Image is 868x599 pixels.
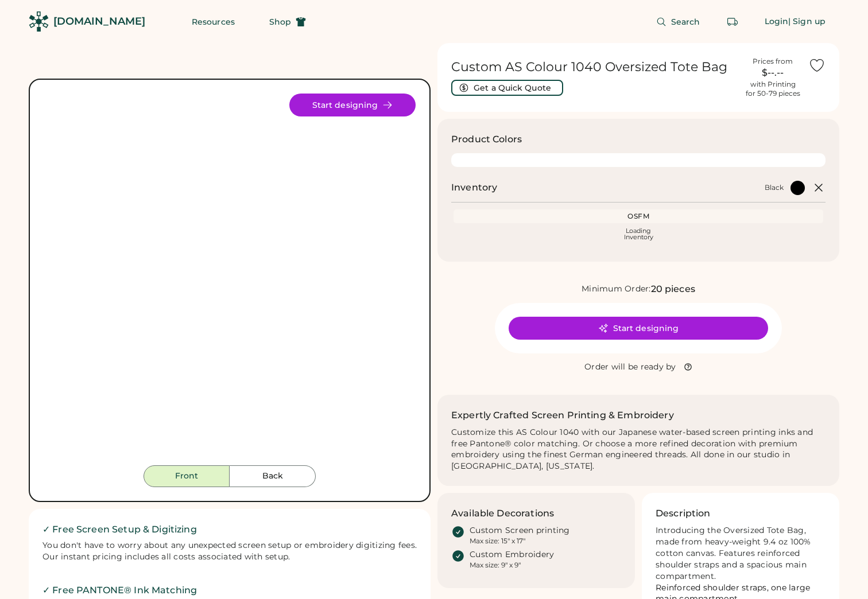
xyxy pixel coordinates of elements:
[642,10,714,33] button: Search
[53,14,145,29] div: [DOMAIN_NAME]
[470,536,525,546] div: Max size: 15" x 17"
[451,409,674,422] h2: Expertly Crafted Screen Printing & Embroidery
[470,561,521,570] div: Max size: 9" x 9"
[470,525,570,536] div: Custom Screen printing
[44,94,416,465] img: 1040 - Black Front Image
[269,18,291,26] span: Shop
[651,282,695,296] div: 20 pieces
[44,94,416,465] div: 1040 Style Image
[470,549,554,561] div: Custom Embroidery
[451,80,563,96] button: Get a Quick Quote
[744,66,801,80] div: $--.--
[29,11,49,32] img: Rendered Logo - Screens
[509,317,768,340] button: Start designing
[765,16,789,28] div: Login
[753,57,793,66] div: Prices from
[178,10,249,33] button: Resources
[451,427,826,473] div: Customize this AS Colour 1040 with our Japanese water-based screen printing inks and free Pantone...
[451,59,737,75] h1: Custom AS Colour 1040 Oversized Tote Bag
[42,540,417,563] div: You don't have to worry about any unexpected screen setup or embroidery digitizing fees. Our inst...
[42,523,417,536] h2: ✓ Free Screen Setup & Digitizing
[721,10,744,33] button: Retrieve an order
[144,465,230,487] button: Front
[255,10,320,33] button: Shop
[788,16,826,28] div: | Sign up
[451,133,522,146] h3: Product Colors
[746,80,800,98] div: with Printing for 50-79 pieces
[230,465,316,487] button: Back
[582,283,651,295] div: Minimum Order:
[656,507,711,520] h3: Description
[289,94,416,116] button: Start designing
[451,507,554,520] h3: Available Decorations
[671,18,700,26] span: Search
[584,361,676,373] div: Order will be ready by
[765,183,784,192] div: Black
[42,584,417,597] h2: ✓ Free PANTONE® Ink Matching
[456,212,821,221] div: OSFM
[624,228,653,240] div: Loading Inventory
[451,181,497,195] h2: Inventory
